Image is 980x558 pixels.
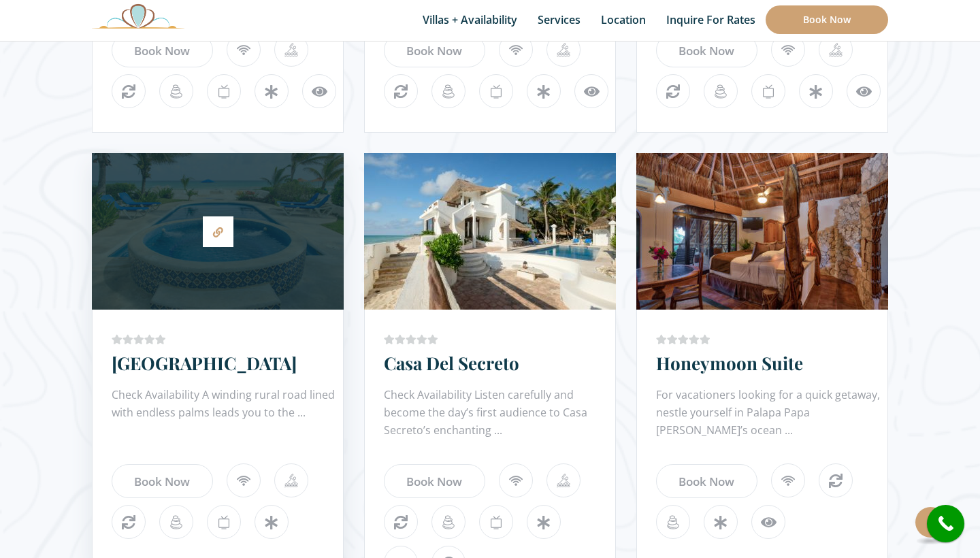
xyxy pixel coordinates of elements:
a: Book Now [766,5,888,34]
i: call [930,508,961,539]
a: Book Now [384,464,485,498]
a: Honeymoon Suite [656,351,803,375]
img: Awesome Logo [92,3,184,29]
a: [GEOGRAPHIC_DATA] [112,351,297,375]
a: Book Now [384,33,485,67]
a: Book Now [656,33,757,67]
a: call [927,505,964,542]
a: Book Now [656,464,757,498]
a: Book Now [112,464,213,498]
div: Check Availability A winding rural road lined with endless palms leads you to the ... [112,386,343,440]
a: Book Now [112,33,213,67]
a: Casa Del Secreto [384,351,519,375]
div: For vacationers looking for a quick getaway, nestle yourself in Palapa Papa [PERSON_NAME]’s ocean... [656,386,887,440]
div: Check Availability Listen carefully and become the day’s first audience to Casa Secreto’s enchant... [384,386,615,440]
